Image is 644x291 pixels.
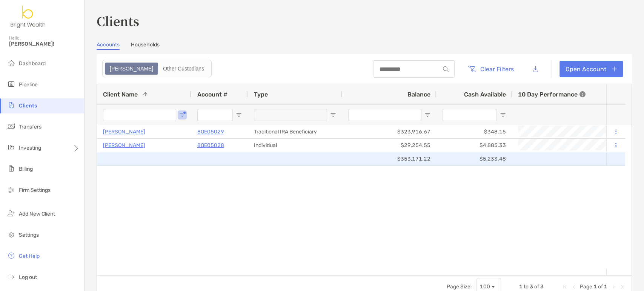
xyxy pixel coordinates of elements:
[524,283,529,290] span: to
[437,125,512,138] div: $348.15
[342,152,437,165] div: $353,171.22
[7,164,16,173] img: billing icon
[424,112,430,118] button: Open Filter Menu
[593,283,597,290] span: 1
[9,3,48,30] img: Zoe Logo
[562,284,568,290] div: First Page
[610,284,616,290] div: Next Page
[19,81,38,88] span: Pipeline
[7,58,16,67] img: dashboard icon
[534,283,539,290] span: of
[342,139,437,152] div: $29,254.55
[580,283,592,290] span: Page
[500,112,506,118] button: Open Filter Menu
[571,284,577,290] div: Previous Page
[7,122,16,131] img: transfers icon
[197,141,224,150] a: 8OE05028
[254,91,268,98] span: Type
[179,112,185,118] button: Open Filter Menu
[19,166,33,172] span: Billing
[7,143,16,152] img: investing icon
[7,230,16,239] img: settings icon
[197,109,233,121] input: Account # Filter Input
[518,84,586,104] div: 10 Day Performance
[19,211,55,217] span: Add New Client
[97,12,632,29] h3: Clients
[19,274,37,280] span: Log out
[464,91,506,98] span: Cash Available
[106,63,157,74] div: Zoe
[102,60,212,77] div: segmented control
[236,112,242,118] button: Open Filter Menu
[7,80,16,89] img: pipeline icon
[19,103,37,109] span: Clients
[19,145,41,151] span: Investing
[342,125,437,138] div: $323,916.67
[443,109,497,121] input: Cash Available Filter Input
[604,283,607,290] span: 1
[348,109,421,121] input: Balance Filter Input
[159,63,208,74] div: Other Custodians
[19,60,46,67] span: Dashboard
[248,125,342,138] div: Traditional IRA Beneficiary
[19,253,40,259] span: Get Help
[97,41,120,50] a: Accounts
[480,283,490,290] div: 100
[248,139,342,152] div: Individual
[540,283,544,290] span: 3
[443,66,449,72] img: input icon
[7,185,16,194] img: firm-settings icon
[7,251,16,260] img: get-help icon
[7,101,16,110] img: clients icon
[330,112,336,118] button: Open Filter Menu
[103,127,145,136] a: [PERSON_NAME]
[437,139,512,152] div: $4,885.33
[437,152,512,165] div: $5,233.48
[19,232,39,238] span: Settings
[407,91,430,98] span: Balance
[530,283,533,290] span: 3
[9,41,80,47] span: [PERSON_NAME]!
[7,209,16,218] img: add_new_client icon
[559,61,623,77] a: Open Account
[462,61,520,77] button: Clear Filters
[619,284,626,290] div: Last Page
[103,141,145,150] a: [PERSON_NAME]
[7,272,16,281] img: logout icon
[19,187,51,193] span: Firm Settings
[103,109,176,121] input: Client Name Filter Input
[103,91,138,98] span: Client Name
[598,283,603,290] span: of
[19,124,41,130] span: Transfers
[131,41,160,50] a: Households
[447,283,472,290] div: Page Size:
[197,127,224,136] a: 8OE05029
[197,91,227,98] span: Account #
[519,283,523,290] span: 1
